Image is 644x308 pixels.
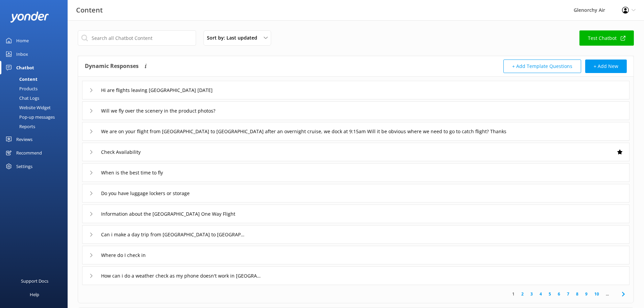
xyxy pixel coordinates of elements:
[207,34,261,42] span: Sort by: Last updated
[16,34,29,47] div: Home
[4,112,55,122] div: Pop-up messages
[591,291,602,297] a: 10
[16,146,42,160] div: Recommend
[4,84,68,93] a: Products
[16,47,28,61] div: Inbox
[518,291,527,297] a: 2
[4,122,68,131] a: Reports
[4,103,51,112] div: Website Widget
[4,112,68,122] a: Pop-up messages
[78,30,196,46] input: Search all Chatbot Content
[585,60,627,73] button: + Add New
[582,291,591,297] a: 9
[573,291,582,297] a: 8
[579,30,634,46] a: Test Chatbot
[602,291,612,297] span: ...
[4,93,39,103] div: Chat Logs
[21,274,48,288] div: Support Docs
[4,103,68,112] a: Website Widget
[4,93,68,103] a: Chat Logs
[554,291,564,297] a: 6
[10,11,49,23] img: yonder-white-logo.png
[536,291,545,297] a: 4
[564,291,573,297] a: 7
[16,133,32,146] div: Reviews
[30,288,39,301] div: Help
[4,74,38,84] div: Content
[527,291,536,297] a: 3
[16,61,34,74] div: Chatbot
[76,5,103,16] h3: Content
[4,74,68,84] a: Content
[503,60,581,73] button: + Add Template Questions
[545,291,554,297] a: 5
[4,122,35,131] div: Reports
[85,60,139,73] h4: Dynamic Responses
[16,160,32,173] div: Settings
[4,84,38,93] div: Products
[509,291,518,297] a: 1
